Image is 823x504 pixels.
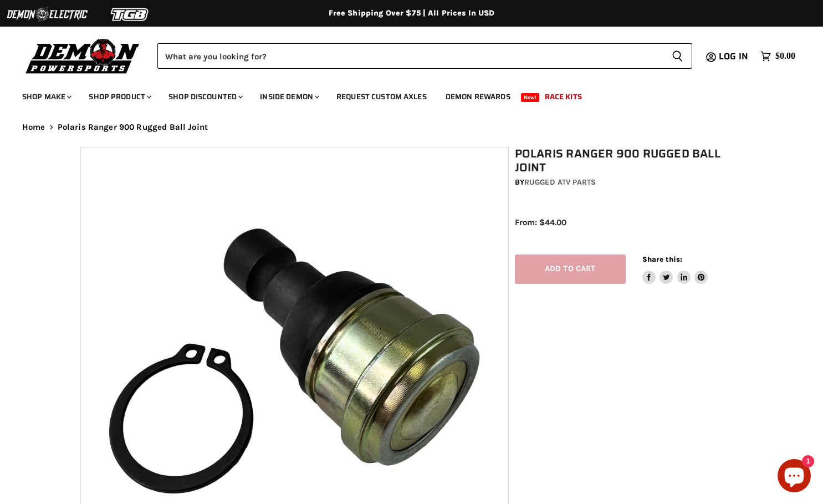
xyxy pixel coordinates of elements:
a: $0.00 [755,48,801,64]
span: Share this: [642,255,682,263]
h1: Polaris Ranger 900 Rugged Ball Joint [515,147,749,175]
aside: Share this: [642,254,708,284]
span: New! [521,93,540,102]
ul: Main menu [14,81,793,108]
form: Product [157,43,692,69]
a: Shop Make [14,85,78,108]
inbox-online-store-chat: Shopify online store chat [774,459,814,495]
button: Search [663,43,692,69]
span: Log in [719,49,748,63]
img: Demon Electric Logo 2 [6,4,89,25]
div: by [515,176,749,189]
a: Rugged ATV Parts [524,177,596,187]
span: From: $44.00 [515,217,566,227]
a: Home [22,123,45,132]
span: Polaris Ranger 900 Rugged Ball Joint [58,123,208,132]
img: TGB Logo 2 [89,4,172,25]
img: Demon Powersports [22,36,144,75]
span: $0.00 [775,51,795,62]
a: Request Custom Axles [328,85,435,108]
a: Shop Product [80,85,158,108]
a: Log in [714,52,755,62]
input: Search [157,43,663,69]
a: Shop Discounted [160,85,249,108]
a: Demon Rewards [437,85,519,108]
a: Race Kits [536,85,590,108]
a: Inside Demon [252,85,326,108]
